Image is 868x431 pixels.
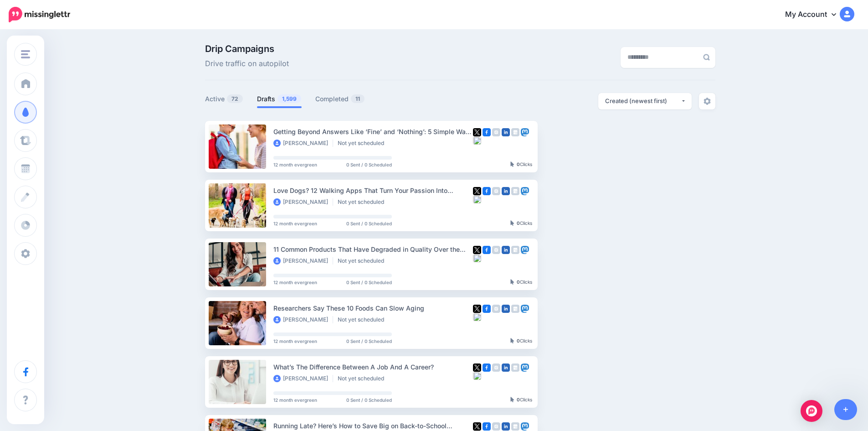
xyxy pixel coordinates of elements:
[703,54,710,61] img: search-grey-6.png
[273,362,473,372] div: What’s The Difference Between A Job And A Career?
[483,305,491,313] img: facebook-square.png
[473,254,481,262] img: bluesky-square.png
[511,363,519,372] img: google_business-grey-square.png
[273,198,333,206] li: [PERSON_NAME]
[511,305,519,313] img: google_business-grey-square.png
[510,397,514,402] img: pointer-grey-darker.png
[510,220,514,226] img: pointer-grey-darker.png
[510,162,532,167] div: Clicks
[473,187,481,195] img: twitter-square.png
[517,161,520,167] b: 0
[277,94,301,103] span: 1,599
[205,58,289,70] span: Drive traffic on autopilot
[510,161,514,167] img: pointer-grey-darker.png
[338,140,389,147] li: Not yet scheduled
[517,279,520,285] b: 0
[346,162,392,167] span: 0 Sent / 0 Scheduled
[273,280,317,285] span: 12 month evergreen
[205,93,243,104] a: Active72
[473,305,481,313] img: twitter-square.png
[273,398,317,402] span: 12 month evergreen
[510,221,532,226] div: Clicks
[502,246,510,254] img: linkedin-square.png
[510,279,514,285] img: pointer-grey-darker.png
[521,422,529,431] img: mastodon-square.png
[492,305,500,313] img: instagram-grey-square.png
[473,313,481,321] img: bluesky-square.png
[346,221,392,226] span: 0 Sent / 0 Scheduled
[517,397,520,402] b: 0
[502,305,510,313] img: linkedin-square.png
[473,136,481,145] img: bluesky-square.png
[510,397,532,403] div: Clicks
[338,316,389,323] li: Not yet scheduled
[351,94,365,103] span: 11
[598,93,692,109] button: Created (newest first)
[338,257,389,265] li: Not yet scheduled
[510,338,514,343] img: pointer-grey-darker.png
[21,50,30,58] img: menu.png
[273,303,473,313] div: Researchers Say These 10 Foods Can Slow Aging
[483,246,491,254] img: facebook-square.png
[492,187,500,195] img: instagram-grey-square.png
[273,339,317,343] span: 12 month evergreen
[273,126,473,137] div: Getting Beyond Answers Like ‘Fine’ and ‘Nothing’: 5 Simple Ways To Spark Real Talk With Kids
[510,280,532,285] div: Clicks
[273,375,333,382] li: [PERSON_NAME]
[273,185,473,196] div: Love Dogs? 12 Walking Apps That Turn Your Passion Into $2,000+
[473,372,481,380] img: bluesky-square.png
[511,422,519,431] img: google_business-grey-square.png
[273,162,317,167] span: 12 month evergreen
[205,44,289,53] span: Drip Campaigns
[801,400,822,422] div: Open Intercom Messenger
[273,221,317,226] span: 12 month evergreen
[502,128,510,136] img: linkedin-square.png
[517,338,520,343] b: 0
[473,195,481,203] img: bluesky-square.png
[521,128,529,136] img: mastodon-square.png
[273,140,333,147] li: [PERSON_NAME]
[9,7,70,22] img: Missinglettr
[510,338,532,344] div: Clicks
[492,422,500,431] img: instagram-grey-square.png
[492,128,500,136] img: instagram-grey-square.png
[346,339,392,343] span: 0 Sent / 0 Scheduled
[273,316,333,323] li: [PERSON_NAME]
[511,128,519,136] img: google_business-grey-square.png
[338,375,389,382] li: Not yet scheduled
[483,422,491,431] img: facebook-square.png
[227,94,243,103] span: 72
[502,363,510,372] img: linkedin-square.png
[273,244,473,254] div: 11 Common Products That Have Degraded in Quality Over the Last 10 Years
[273,257,333,265] li: [PERSON_NAME]
[473,422,481,431] img: twitter-square.png
[704,98,711,105] img: settings-grey.png
[483,363,491,372] img: facebook-square.png
[605,97,681,105] div: Created (newest first)
[521,305,529,313] img: mastodon-square.png
[521,246,529,254] img: mastodon-square.png
[346,398,392,402] span: 0 Sent / 0 Scheduled
[273,421,473,431] div: Running Late? Here’s How to Save Big on Back-to-School Shopping
[473,246,481,254] img: twitter-square.png
[315,93,365,104] a: Completed11
[473,128,481,136] img: twitter-square.png
[492,246,500,254] img: instagram-grey-square.png
[483,187,491,195] img: facebook-square.png
[511,246,519,254] img: google_business-grey-square.png
[483,128,491,136] img: facebook-square.png
[473,363,481,372] img: twitter-square.png
[517,220,520,226] b: 0
[502,422,510,431] img: linkedin-square.png
[511,187,519,195] img: google_business-grey-square.png
[776,4,854,26] a: My Account
[492,363,500,372] img: instagram-grey-square.png
[521,187,529,195] img: mastodon-square.png
[502,187,510,195] img: linkedin-square.png
[521,363,529,372] img: mastodon-square.png
[257,93,302,104] a: Drafts1,599
[346,280,392,285] span: 0 Sent / 0 Scheduled
[338,198,389,206] li: Not yet scheduled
